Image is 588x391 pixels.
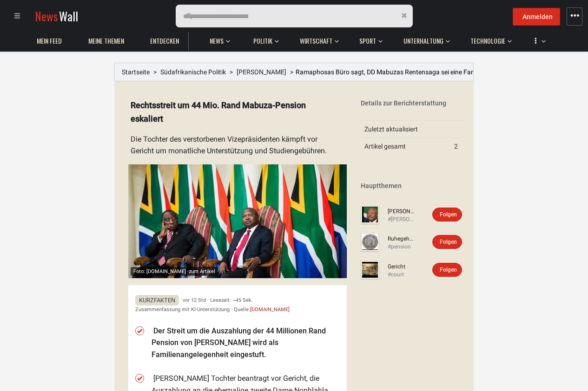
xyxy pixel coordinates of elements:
[128,164,347,279] img: Vorschaubild von mg.co.za
[466,32,510,50] a: Technologie
[35,7,58,25] span: News
[59,7,78,25] span: Wall
[150,37,179,45] span: Entdecken
[237,68,286,76] a: [PERSON_NAME]
[37,37,62,45] span: Mein Feed
[122,68,150,76] a: Startseite
[361,138,450,155] td: Artikel gesamt
[205,32,228,50] a: News
[249,28,279,50] button: Politik
[88,37,124,45] span: Meine Themen
[128,164,347,279] a: Foto: [DOMAIN_NAME] ·zum Artikel
[135,295,179,306] span: Kurzfakten
[466,28,512,50] button: Technologie
[403,37,443,45] span: Unterhaltung
[300,37,332,45] span: Wirtschaft
[205,28,233,50] button: News
[470,37,505,45] span: Technologie
[440,239,457,245] span: Folgen
[361,98,467,108] div: Details zur Berichterstattung
[361,121,450,138] td: Zuletzt aktualisiert
[296,68,528,76] span: Ramaphosas Büro sagt, DD Mabuzas Rentensaga sei eine Familienangelegenheit
[513,8,560,26] button: Anmelden
[440,211,457,218] span: Folgen
[522,13,553,20] span: Anmelden
[388,243,416,251] div: #pension
[388,271,416,279] div: #court
[388,215,416,223] div: #[PERSON_NAME]
[160,68,226,76] a: Südafrikanische Politik
[450,138,467,155] td: 2
[295,28,339,50] button: Wirtschaft
[361,261,379,279] img: Profilbild von Gericht
[131,267,218,276] div: Foto: [DOMAIN_NAME] ·
[295,32,337,50] a: Wirtschaft
[388,235,416,243] a: Ruhegehalt
[361,205,379,224] img: Profilbild von David Mabuza
[210,37,224,45] span: News
[361,233,379,251] img: Profilbild von Ruhegehalt
[399,28,450,50] button: Unterhaltung
[35,7,78,25] a: NewsWall
[135,296,340,313] div: vor 12 Std · Lesezeit: ~45 Sek. Zusammenfassung mit KI-Unterstützung · Quelle:
[359,37,376,45] span: Sport
[388,208,416,215] a: [PERSON_NAME]
[249,32,277,50] a: Politik
[355,32,381,50] a: Sport
[250,306,290,313] a: [DOMAIN_NAME]
[189,268,215,274] span: zum Artikel
[253,37,272,45] span: Politik
[440,267,457,273] span: Folgen
[355,28,383,50] button: Sport
[152,325,340,361] li: Der Streit um die Auszahlung der 44 Millionen Rand Pension von [PERSON_NAME] wird als Familienang...
[399,32,448,50] a: Unterhaltung
[388,263,416,271] a: Gericht
[361,181,467,190] div: Hauptthemen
